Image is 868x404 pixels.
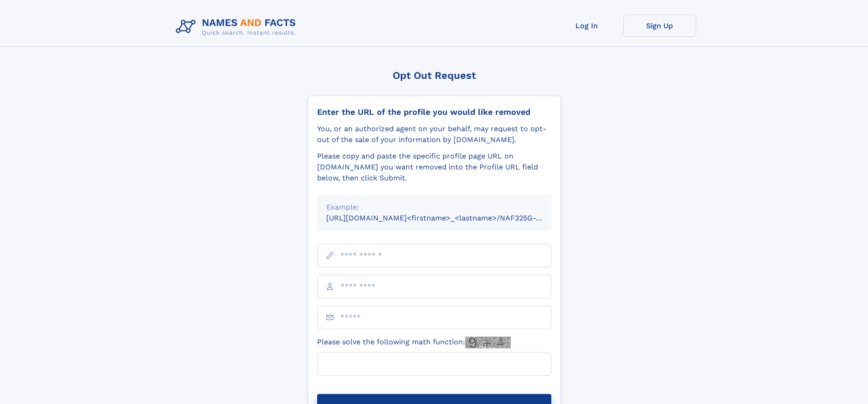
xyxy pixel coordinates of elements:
[317,337,511,348] label: Please solve the following math function:
[326,214,569,222] small: [URL][DOMAIN_NAME]<firstname>_<lastname>/NAF325G-xxxxxxxx
[317,151,551,184] div: Please copy and paste the specific profile page URL on [DOMAIN_NAME] you want removed into the Pr...
[308,70,561,81] div: Opt Out Request
[623,15,696,37] a: Sign Up
[172,15,303,39] img: Logo Names and Facts
[317,107,551,117] div: Enter the URL of the profile you would like removed
[326,202,542,213] div: Example:
[317,123,551,145] div: You, or an authorized agent on your behalf, may request to opt-out of the sale of your informatio...
[550,15,623,37] a: Log In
